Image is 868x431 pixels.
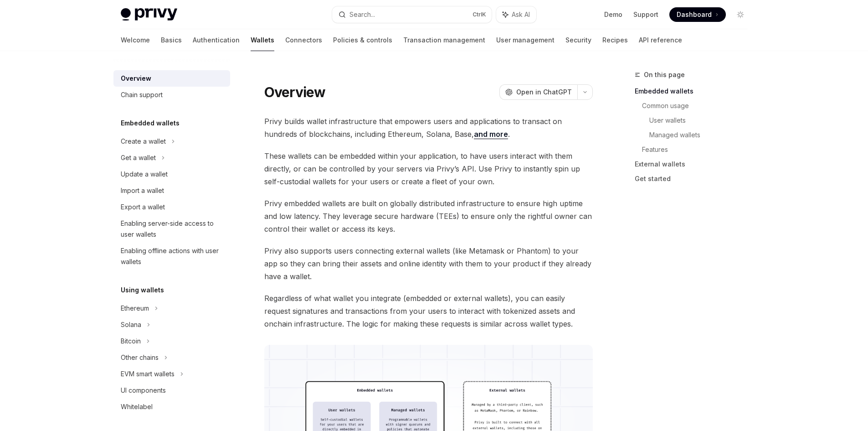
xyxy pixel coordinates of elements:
a: Enabling offline actions with user wallets [113,243,230,270]
button: Open in ChatGPT [499,84,577,100]
a: Welcome [121,29,150,51]
h1: Overview [264,84,326,100]
span: Open in ChatGPT [516,88,572,97]
div: Overview [121,73,151,84]
a: Whitelabel [113,399,230,415]
div: Get a wallet [121,152,156,163]
div: Bitcoin [121,336,141,347]
a: Policies & controls [333,29,392,51]
a: Overview [113,70,230,87]
a: User management [496,29,555,51]
span: Privy builds wallet infrastructure that empowers users and applications to transact on hundreds o... [264,115,593,140]
a: External wallets [635,157,755,171]
span: Ask AI [512,10,530,19]
button: Ask AI [496,6,536,23]
div: Solana [121,319,141,330]
a: User wallets [649,113,755,128]
a: Managed wallets [649,128,755,142]
a: Connectors [285,29,322,51]
div: EVM smart wallets [121,369,175,379]
a: Basics [161,29,182,51]
div: Search... [349,9,375,20]
a: Demo [604,10,622,19]
div: Enabling offline actions with user wallets [121,245,225,267]
h5: Using wallets [121,285,164,296]
a: Embedded wallets [635,84,755,99]
button: Search...CtrlK [332,6,492,23]
button: Toggle dark mode [733,7,748,22]
a: and more [474,130,508,139]
a: Authentication [193,29,240,51]
div: Other chains [121,352,159,363]
a: Dashboard [669,7,726,22]
a: Import a wallet [113,182,230,199]
div: Enabling server-side access to user wallets [121,218,225,240]
a: Wallets [251,29,274,51]
a: Security [565,29,591,51]
div: Import a wallet [121,185,164,196]
div: Whitelabel [121,401,153,412]
a: Enabling server-side access to user wallets [113,215,230,243]
a: Features [642,142,755,157]
span: Ctrl K [473,11,486,18]
span: Regardless of what wallet you integrate (embedded or external wallets), you can easily request si... [264,292,593,330]
a: API reference [639,29,682,51]
div: Ethereum [121,303,149,314]
span: On this page [644,69,685,80]
a: Support [633,10,658,19]
a: Transaction management [403,29,485,51]
span: Dashboard [677,10,712,19]
a: UI components [113,382,230,399]
a: Common usage [642,99,755,113]
span: Privy also supports users connecting external wallets (like Metamask or Phantom) to your app so t... [264,244,593,283]
div: Update a wallet [121,169,168,180]
h5: Embedded wallets [121,118,180,129]
a: Chain support [113,87,230,103]
a: Update a wallet [113,166,230,182]
a: Recipes [602,29,628,51]
img: light logo [121,8,177,21]
div: UI components [121,385,166,396]
a: Get started [635,171,755,186]
div: Chain support [121,89,163,100]
span: Privy embedded wallets are built on globally distributed infrastructure to ensure high uptime and... [264,197,593,235]
a: Export a wallet [113,199,230,215]
div: Export a wallet [121,202,165,213]
span: These wallets can be embedded within your application, to have users interact with them directly,... [264,150,593,188]
div: Create a wallet [121,136,166,147]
